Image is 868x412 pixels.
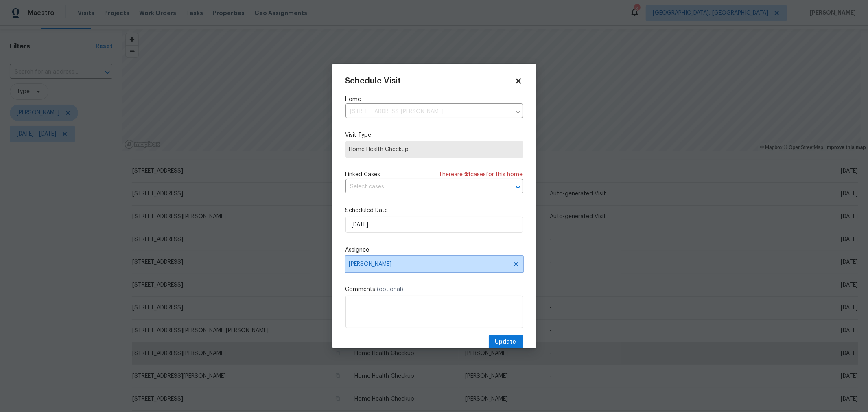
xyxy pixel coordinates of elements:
span: There are case s for this home [439,171,523,179]
span: [PERSON_NAME] [349,261,509,267]
span: Linked Cases [345,171,380,179]
span: Schedule Visit [345,77,401,85]
input: M/D/YYYY [345,217,523,233]
button: Open [512,182,524,193]
label: Visit Type [345,131,523,139]
input: Enter in an address [345,105,511,118]
span: Home Health Checkup [349,145,519,153]
span: Update [495,337,516,347]
button: Update [489,335,523,350]
label: Comments [345,285,523,294]
span: Close [514,77,523,85]
label: Assignee [345,246,523,254]
label: Scheduled Date [345,206,523,215]
span: (optional) [377,287,404,292]
input: Select cases [345,181,500,193]
span: 21 [465,172,471,178]
label: Home [345,95,523,103]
